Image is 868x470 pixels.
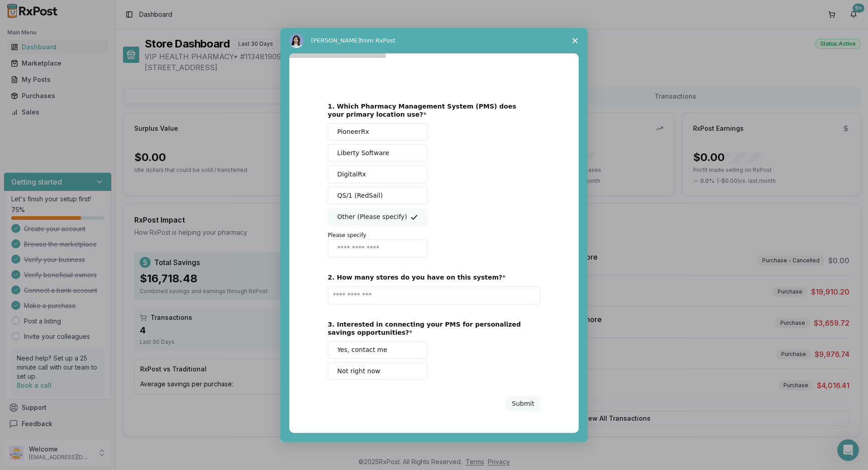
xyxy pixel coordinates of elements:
span: QS/1 (RedSail) [337,191,383,200]
button: Other (Please specify) [328,208,427,226]
button: Yes, contact me [328,341,427,359]
span: PioneerRx [337,127,369,137]
p: Please specify [328,231,540,239]
button: PioneerRx [328,123,427,141]
button: DigitalRx [328,166,427,183]
b: 1. Which Pharmacy Management System (PMS) does your primary location use? [328,103,516,118]
button: Liberty Software [328,144,427,162]
input: Enter response [328,239,427,257]
b: 3. Interested in connecting your PMS for personalized savings opportunities? [328,321,521,336]
span: [PERSON_NAME] [311,37,360,44]
img: Profile image for Alice [289,33,304,48]
span: from RxPost [360,37,395,44]
span: Other (Please specify) [337,212,407,222]
span: Close survey [562,28,588,53]
button: Submit [506,396,540,411]
button: QS/1 (RedSail) [328,187,427,204]
button: Not right now [328,362,427,380]
span: Not right now [337,366,380,376]
span: DigitalRx [337,170,366,179]
b: 2. How many stores do you have on this system? [328,274,502,281]
span: Liberty Software [337,148,389,158]
input: Enter text... [328,286,540,304]
span: Yes, contact me [337,345,387,355]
